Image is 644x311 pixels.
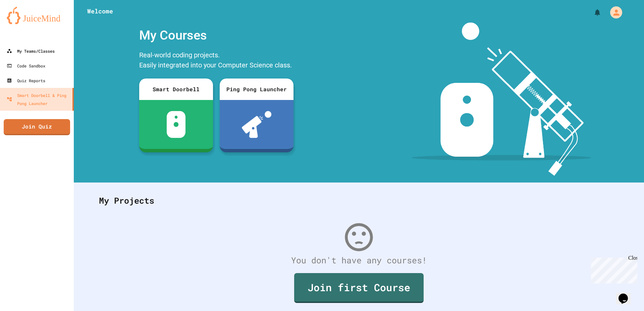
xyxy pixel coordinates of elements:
[136,48,297,73] div: Real-world coding projects. Easily integrated into your Computer Science class.
[136,22,297,48] div: My Courses
[616,284,637,304] iframe: chat widget
[7,62,45,70] div: Code Sandbox
[7,7,67,24] img: logo-orange.svg
[92,188,626,214] div: My Projects
[7,76,45,85] div: Quiz Reports
[588,255,637,283] iframe: chat widget
[603,5,624,20] div: My Account
[167,111,186,138] img: sdb-white.svg
[92,254,626,267] div: You don't have any courses!
[7,91,70,107] div: Smart Doorbell & Ping Pong Launcher
[7,47,55,55] div: My Teams/Classes
[220,79,293,100] div: Ping Pong Launcher
[4,119,70,135] a: Join Quiz
[581,7,603,18] div: My Notifications
[3,3,46,43] div: Chat with us now!Close
[294,273,424,303] a: Join first Course
[139,79,213,100] div: Smart Doorbell
[412,22,591,176] img: banner-image-my-projects.png
[242,111,272,138] img: ppl-with-ball.png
